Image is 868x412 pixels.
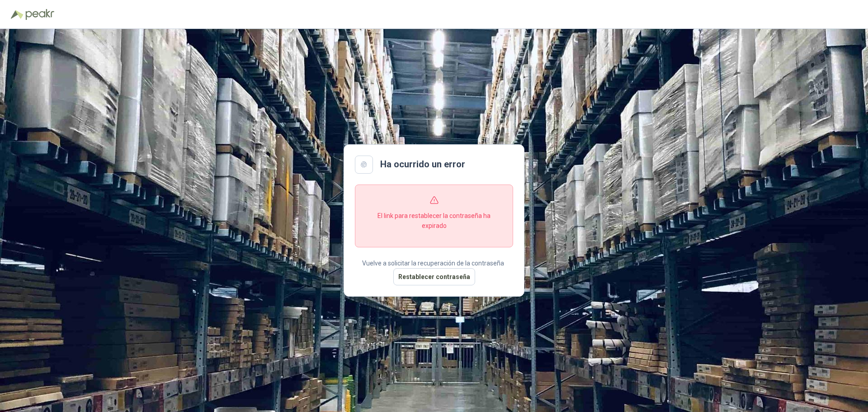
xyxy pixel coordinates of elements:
p: Vuelve a solicitar la recuperación de la contraseña [362,258,506,268]
p: El link para restablecer la contraseña ha expirado [366,211,502,231]
img: Peakr [25,9,54,20]
img: Logo [11,10,24,19]
h2: Ha ocurrido un error [380,157,465,171]
button: Restablecer contraseña [393,268,475,285]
